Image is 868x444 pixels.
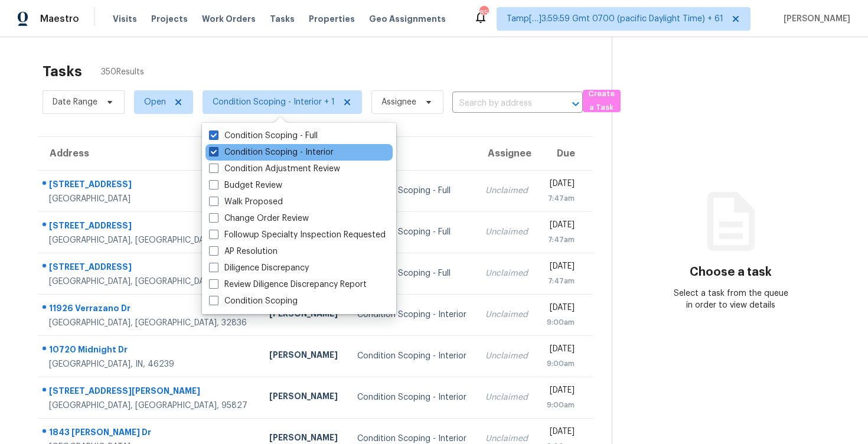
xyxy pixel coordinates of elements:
th: Due [537,137,593,170]
div: [DATE] [547,260,575,275]
div: Unclaimed [485,309,528,321]
div: 11926 Verrazano Dr [49,302,250,317]
label: Budget Review [209,179,282,191]
label: Change Order Review [209,213,309,224]
span: Condition Scoping - Interior + 1 [213,96,335,108]
div: Condition Scoping - Interior [357,309,466,321]
div: [DATE] [547,219,575,234]
div: 1843 [PERSON_NAME] Dr [49,426,250,441]
span: Tamp[…]3:59:59 Gmt 0700 (pacific Daylight Time) + 61 [507,13,723,25]
input: Search by address [452,94,550,113]
div: Unclaimed [485,391,528,403]
div: [GEOGRAPHIC_DATA], [GEOGRAPHIC_DATA], 43229 [49,276,250,288]
div: Unclaimed [485,350,528,362]
span: Geo Assignments [369,13,446,25]
label: Diligence Discrepancy [209,262,309,274]
div: [PERSON_NAME] [269,349,338,364]
button: Open [567,96,584,112]
div: [GEOGRAPHIC_DATA], [GEOGRAPHIC_DATA], 44240 [49,234,250,246]
span: Date Range [53,96,97,108]
div: Condition Scoping - Full [357,226,466,238]
div: [GEOGRAPHIC_DATA], [GEOGRAPHIC_DATA], 32836 [49,317,250,329]
div: [GEOGRAPHIC_DATA], IN, 46239 [49,358,250,370]
label: Condition Adjustment Review [209,163,340,175]
span: Projects [151,13,188,25]
div: [DATE] [547,384,575,399]
h3: Choose a task [690,266,772,278]
label: Condition Scoping - Full [209,130,318,142]
button: Create a Task [583,90,621,112]
span: Work Orders [202,13,256,25]
div: 7:47am [547,192,575,204]
span: 350 Results [101,66,144,78]
div: 9:00am [547,316,575,328]
label: Review Diligence Discrepancy Report [209,279,367,290]
div: [PERSON_NAME] [269,308,338,322]
span: Maestro [40,13,79,25]
div: [DATE] [547,178,575,192]
div: Unclaimed [485,185,528,197]
div: Condition Scoping - Interior [357,350,466,362]
div: [STREET_ADDRESS] [49,261,250,276]
div: 10720 Midnight Dr [49,344,250,358]
div: 856 [479,7,488,19]
div: [DATE] [547,343,575,358]
label: Walk Proposed [209,196,283,208]
div: [STREET_ADDRESS] [49,178,250,193]
span: Open [144,96,166,108]
div: [STREET_ADDRESS] [49,220,250,234]
span: Tasks [270,15,295,23]
label: Condition Scoping [209,295,298,307]
span: Create a Task [589,87,615,115]
div: [PERSON_NAME] [269,390,338,405]
div: Condition Scoping - Full [357,185,466,197]
div: [DATE] [547,426,575,440]
div: [GEOGRAPHIC_DATA] [49,193,250,205]
span: Assignee [381,96,416,108]
div: [GEOGRAPHIC_DATA], [GEOGRAPHIC_DATA], 95827 [49,400,250,412]
h2: Tasks [43,66,82,77]
div: Unclaimed [485,226,528,238]
div: Condition Scoping - Full [357,267,466,279]
div: [DATE] [547,302,575,316]
label: Followup Specialty Inspection Requested [209,229,386,241]
span: Visits [113,13,137,25]
div: Unclaimed [485,267,528,279]
div: Condition Scoping - Interior [357,391,466,403]
div: Select a task from the queue in order to view details [671,288,789,311]
th: Type [348,137,476,170]
th: Address [38,137,260,170]
th: Assignee [476,137,537,170]
div: 7:47am [547,275,575,287]
label: Condition Scoping - Interior [209,146,334,158]
div: [STREET_ADDRESS][PERSON_NAME] [49,385,250,400]
span: Properties [309,13,355,25]
span: [PERSON_NAME] [779,13,850,25]
div: 9:00am [547,358,575,370]
label: AP Resolution [209,246,278,257]
div: 7:47am [547,234,575,246]
div: 9:00am [547,399,575,411]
